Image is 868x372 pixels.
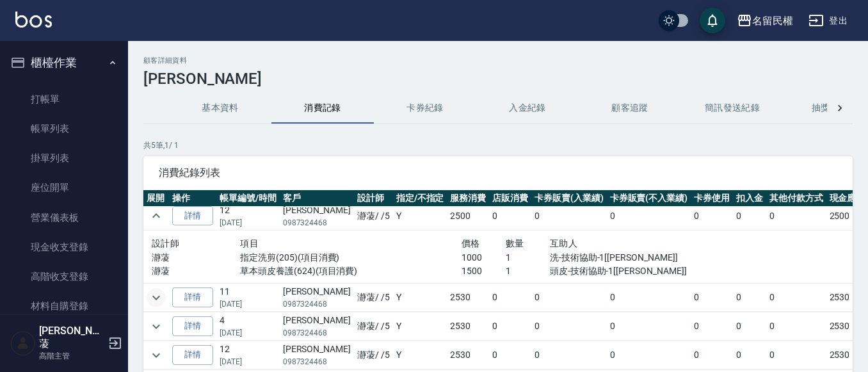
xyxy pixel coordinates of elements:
[766,202,826,230] td: 0
[803,9,853,33] button: 登出
[216,190,280,207] th: 帳單編號/時間
[550,238,577,248] span: 互助人
[240,264,461,278] p: 草本頭皮養護(624)(項目消費)
[147,206,166,225] button: expand row
[733,341,766,369] td: 0
[393,312,447,341] td: Y
[216,341,280,369] td: 12
[607,202,691,230] td: 0
[5,143,123,173] a: 掛單列表
[152,264,240,278] p: 瀞蓤
[152,251,240,264] p: 瀞蓤
[447,312,489,341] td: 2530
[462,251,506,264] p: 1000
[393,341,447,369] td: Y
[550,251,682,264] p: 洗-技術協助-1[[PERSON_NAME]]
[733,312,766,341] td: 0
[447,341,489,369] td: 2530
[733,202,766,230] td: 0
[10,330,36,356] img: Person
[489,190,531,207] th: 店販消費
[216,284,280,312] td: 11
[172,316,213,336] a: 詳情
[240,238,259,248] span: 項目
[489,312,531,341] td: 0
[220,356,277,368] p: [DATE]
[5,46,123,79] button: 櫃檯作業
[220,217,277,229] p: [DATE]
[506,238,524,248] span: 數量
[280,341,354,369] td: [PERSON_NAME]
[220,327,277,339] p: [DATE]
[393,284,447,312] td: Y
[39,350,104,362] p: 高階主管
[531,190,607,207] th: 卡券販賣(入業績)
[489,202,531,230] td: 0
[169,190,216,207] th: 操作
[280,190,354,207] th: 客戶
[393,190,447,207] th: 指定/不指定
[393,202,447,230] td: Y
[280,202,354,230] td: [PERSON_NAME]
[143,70,853,88] h3: [PERSON_NAME]
[733,284,766,312] td: 0
[283,298,351,310] p: 0987324468
[143,190,169,207] th: 展開
[607,284,691,312] td: 0
[752,13,793,29] div: 名留民權
[152,238,179,248] span: 設計師
[143,56,853,65] h2: 顧客詳細資料
[681,93,784,124] button: 簡訊發送紀錄
[39,325,104,350] h5: [PERSON_NAME]蓤
[143,140,853,151] p: 共 5 筆, 1 / 1
[489,284,531,312] td: 0
[220,298,277,310] p: [DATE]
[766,341,826,369] td: 0
[766,312,826,341] td: 0
[374,93,476,124] button: 卡券紀錄
[579,93,681,124] button: 顧客追蹤
[147,317,166,336] button: expand row
[354,202,393,230] td: 瀞蓤 / /5
[766,190,826,207] th: 其他付款方式
[169,93,271,124] button: 基本資料
[607,190,691,207] th: 卡券販賣(不入業績)
[5,173,123,202] a: 座位開單
[354,284,393,312] td: 瀞蓤 / /5
[283,356,351,368] p: 0987324468
[354,341,393,369] td: 瀞蓤 / /5
[172,287,213,307] a: 詳情
[462,238,480,248] span: 價格
[732,8,798,34] button: 名留民權
[5,114,123,143] a: 帳單列表
[172,345,213,365] a: 詳情
[447,190,489,207] th: 服務消費
[766,284,826,312] td: 0
[733,190,766,207] th: 扣入金
[550,264,682,278] p: 頭皮-技術協助-1[[PERSON_NAME]]
[506,251,550,264] p: 1
[5,85,123,114] a: 打帳單
[607,312,691,341] td: 0
[159,166,837,179] span: 消費紀錄列表
[531,312,607,341] td: 0
[283,217,351,229] p: 0987324468
[691,341,733,369] td: 0
[447,202,489,230] td: 2500
[489,341,531,369] td: 0
[531,284,607,312] td: 0
[691,312,733,341] td: 0
[354,312,393,341] td: 瀞蓤 / /5
[147,288,166,307] button: expand row
[447,284,489,312] td: 2530
[172,206,213,226] a: 詳情
[5,232,123,262] a: 現金收支登錄
[476,93,579,124] button: 入金紀錄
[506,264,550,278] p: 1
[216,202,280,230] td: 12
[271,93,374,124] button: 消費記錄
[5,262,123,291] a: 高階收支登錄
[280,284,354,312] td: [PERSON_NAME]
[283,327,351,339] p: 0987324468
[240,251,461,264] p: 指定洗剪(205)(項目消費)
